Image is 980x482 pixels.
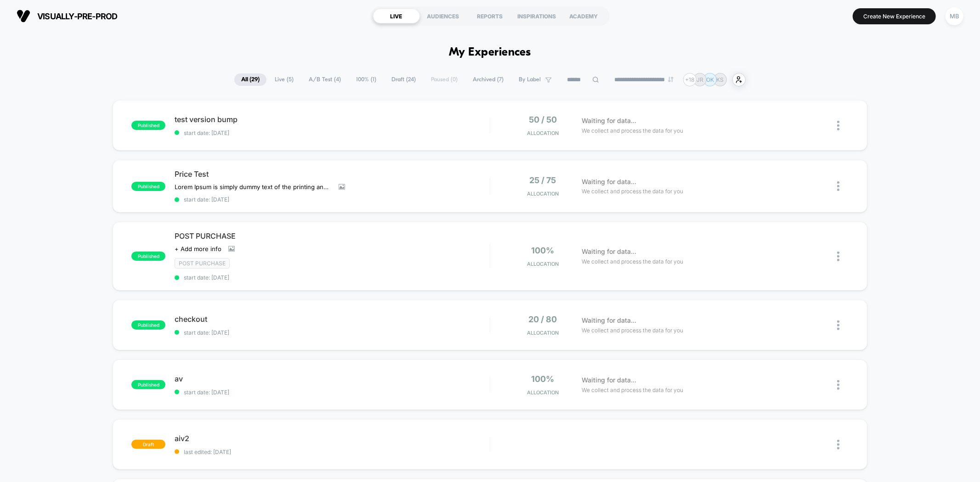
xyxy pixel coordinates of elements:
[837,440,839,449] img: close
[582,257,683,266] span: We collect and process the data for you
[582,187,683,196] span: We collect and process the data for you
[466,73,510,86] span: Archived ( 7 )
[582,386,683,394] span: We collect and process the data for you
[17,9,30,23] img: Visually logo
[717,76,724,83] p: KS
[837,252,839,261] img: close
[697,76,703,83] p: JR
[582,116,636,126] span: Waiting for data...
[175,389,489,396] span: start date: [DATE]
[37,11,118,21] span: visually-pre-prod
[582,247,636,257] span: Waiting for data...
[175,434,489,443] span: aiv2
[582,375,636,385] span: Waiting for data...
[561,9,607,23] div: ACADEMY
[175,129,489,136] span: start date: [DATE]
[837,181,839,191] img: close
[529,314,557,324] span: 20 / 80
[131,252,165,261] span: published
[582,326,683,335] span: We collect and process the data for you
[175,314,489,324] span: checkout
[837,121,839,130] img: close
[837,320,839,330] img: close
[175,169,489,179] span: Price Test
[582,126,683,135] span: We collect and process the data for you
[131,380,165,389] span: published
[449,46,531,59] h1: My Experiences
[131,121,165,130] span: published
[683,73,697,86] div: + 18
[943,7,966,26] button: MB
[175,329,489,336] span: start date: [DATE]
[582,177,636,187] span: Waiting for data...
[175,183,332,191] span: Lorem Ipsum is simply dummy text of the printing and typesetting industry. Lorem Ipsum has been t...
[527,261,559,267] span: Allocation
[373,9,420,23] div: LIVE
[175,231,489,241] span: POST PURCHASE
[175,274,489,281] span: start date: [DATE]
[175,258,230,269] span: Post Purchase
[946,7,963,25] div: MB
[582,315,636,325] span: Waiting for data...
[527,191,559,197] span: Allocation
[532,246,555,255] span: 100%
[529,115,557,124] span: 50 / 50
[385,73,423,86] span: Draft ( 24 )
[514,9,561,23] div: INSPIRATIONS
[837,380,839,390] img: close
[131,182,165,191] span: published
[131,320,165,330] span: published
[706,76,714,83] p: OK
[268,73,300,86] span: Live ( 5 )
[175,374,489,383] span: av
[175,196,489,203] span: start date: [DATE]
[349,73,383,86] span: 100% ( 1 )
[302,73,348,86] span: A/B Test ( 4 )
[175,115,489,124] span: test version bump
[420,9,467,23] div: AUDIENCES
[14,9,120,23] button: visually-pre-prod
[527,330,559,336] span: Allocation
[527,389,559,396] span: Allocation
[234,73,266,86] span: All ( 29 )
[467,9,514,23] div: REPORTS
[175,245,221,252] span: + Add more info
[519,76,541,83] span: By Label
[527,130,559,136] span: Allocation
[175,448,489,455] span: last edited: [DATE]
[853,8,936,24] button: Create New Experience
[532,374,555,384] span: 100%
[668,77,674,82] img: end
[131,440,165,449] span: draft
[530,175,556,185] span: 25 / 75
